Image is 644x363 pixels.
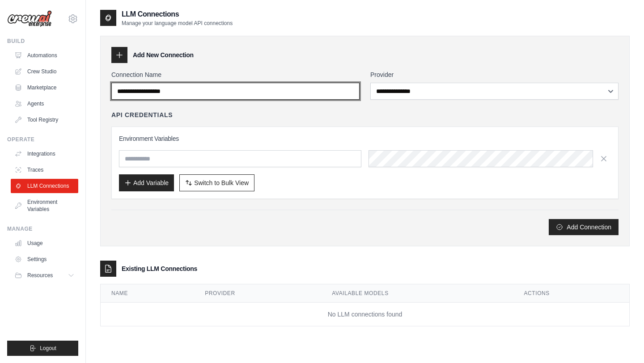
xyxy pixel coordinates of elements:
button: Resources [11,268,78,283]
label: Provider [370,70,619,79]
div: Operate [7,136,78,143]
div: Manage [7,225,78,232]
label: Connection Name [111,70,360,79]
h4: API Credentials [111,110,173,119]
h2: LLM Connections [122,9,233,20]
a: Settings [11,252,78,266]
a: Automations [11,48,78,63]
a: Usage [11,236,78,250]
th: Actions [513,284,629,303]
a: Marketplace [11,80,78,95]
a: Tool Registry [11,113,78,127]
button: Add Variable [119,174,174,191]
th: Available Models [321,284,513,303]
span: Resources [27,272,53,279]
a: Agents [11,97,78,111]
button: Add Connection [549,219,619,235]
span: Switch to Bulk View [194,178,249,187]
h3: Environment Variables [119,134,611,143]
td: No LLM connections found [101,303,629,326]
a: Integrations [11,147,78,161]
span: Logout [40,345,56,352]
button: Logout [7,341,78,356]
a: LLM Connections [11,179,78,193]
a: Environment Variables [11,195,78,216]
th: Provider [194,284,321,303]
h3: Existing LLM Connections [122,264,197,273]
div: Build [7,38,78,45]
img: Logo [7,10,52,27]
p: Manage your language model API connections [122,20,233,27]
th: Name [101,284,194,303]
h3: Add New Connection [133,51,194,59]
a: Traces [11,163,78,177]
a: Crew Studio [11,64,78,79]
button: Switch to Bulk View [179,174,254,191]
